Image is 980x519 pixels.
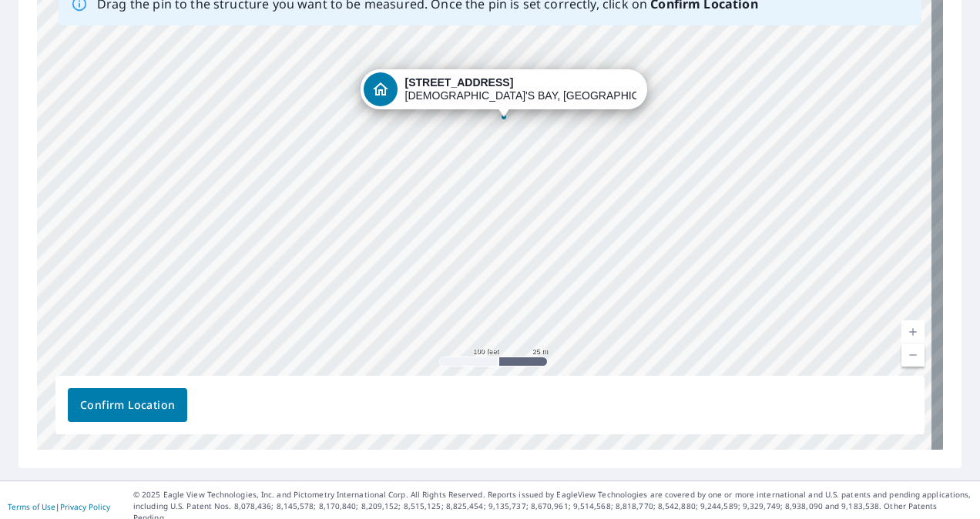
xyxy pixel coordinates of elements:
[8,501,55,512] a: Terms of Use
[60,501,110,512] a: Privacy Policy
[901,320,925,343] a: Current Level 18, Zoom In
[361,69,647,117] div: Dropped pin, building 1, Residential property, 38 Cranes Rd SPANIARD'S BAY, NL A0A3X0
[80,396,175,415] span: Confirm Location
[901,343,925,367] a: Current Level 18, Zoom Out
[8,502,110,511] p: |
[405,76,514,89] strong: [STREET_ADDRESS]
[68,388,187,422] button: Confirm Location
[405,76,636,102] div: [DEMOGRAPHIC_DATA]'S BAY, [GEOGRAPHIC_DATA] A0A3X0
